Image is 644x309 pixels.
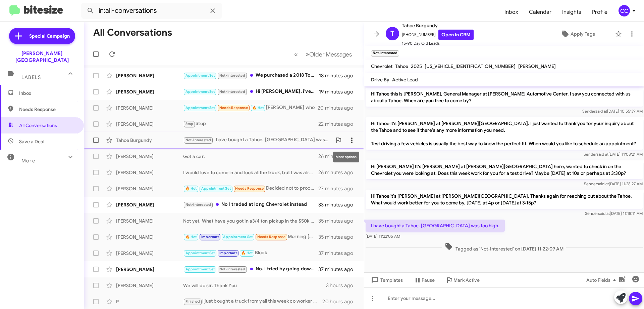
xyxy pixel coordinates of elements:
[557,2,587,22] a: Insights
[185,138,211,142] span: Not-Interested
[319,72,359,79] div: 18 minutes ago
[185,251,215,255] span: Appointment Set
[595,109,607,114] span: said at
[183,298,322,305] div: I just bought a truck from yall this week co worker mark great service
[183,104,318,112] div: [PERSON_NAME] who
[318,266,359,273] div: 37 minutes ago
[185,235,197,239] span: 🔥 Hot
[116,72,183,79] div: [PERSON_NAME]
[438,30,474,40] a: Open in CRM
[584,152,643,157] span: Sender [DATE] 11:08:21 AM
[371,63,392,69] span: Chevrolet
[543,28,612,40] button: Apply Tags
[219,106,248,110] span: Needs Response
[19,138,44,145] span: Save a Deal
[185,122,194,126] span: Stop
[318,201,359,208] div: 33 minutes ago
[366,117,643,150] p: Hi Tahoe it's [PERSON_NAME] at [PERSON_NAME][GEOGRAPHIC_DATA]. I just wanted to thank you for you...
[402,40,474,47] span: 15-90 Day Old Leads
[326,282,359,289] div: 3 hours ago
[425,63,516,69] span: [US_VEHICLE_IDENTIFICATION_NUMBER]
[402,30,474,40] span: [PHONE_NUMBER]
[318,185,359,192] div: 27 minutes ago
[185,89,215,94] span: Appointment Set
[183,249,318,257] div: Block
[390,28,394,39] span: T
[524,2,557,22] a: Calendar
[185,299,200,304] span: Finished
[183,201,318,208] div: No I traded at long Chevrolet instead
[587,2,613,22] a: Profile
[116,153,183,160] div: [PERSON_NAME]
[581,274,624,286] button: Auto Fields
[319,88,359,95] div: 19 minutes ago
[318,105,359,111] div: 20 minutes ago
[21,74,41,80] span: Labels
[183,153,318,160] div: Got a car.
[185,186,197,191] span: 🔥 Hot
[366,160,643,179] p: Hi [PERSON_NAME] It's [PERSON_NAME] at [PERSON_NAME][GEOGRAPHIC_DATA] here, wanted to check in on...
[499,2,524,22] a: Inbox
[290,47,356,61] nav: Page navigation example
[116,201,183,208] div: [PERSON_NAME]
[19,106,76,113] span: Needs Response
[422,274,435,286] span: Pause
[116,250,183,257] div: [PERSON_NAME]
[116,218,183,224] div: [PERSON_NAME]
[201,235,219,239] span: Important
[318,250,359,257] div: 37 minutes ago
[183,72,319,79] div: We purchased a 2018 Toyota Tacoma last week sorry thanks no longer looking
[183,136,332,144] div: I have bought a Tahoe. [GEOGRAPHIC_DATA] was too high.
[116,185,183,192] div: [PERSON_NAME]
[223,235,253,239] span: Appointment Set
[183,233,318,241] div: Morning [PERSON_NAME]... we were unable to connect and get concrete info wanted
[584,181,643,186] span: Sender [DATE] 11:28:27 AM
[185,267,215,271] span: Appointment Set
[302,47,356,61] button: Next
[411,63,422,69] span: 2025
[598,211,610,216] span: said at
[116,137,183,144] div: Tahoe Burgundy
[322,298,359,305] div: 20 hours ago
[81,3,222,19] input: Search
[241,251,253,255] span: 🔥 Hot
[116,298,183,305] div: P
[453,274,480,286] span: Mark Active
[364,274,408,286] button: Templates
[371,50,399,56] small: Not-Interested
[597,181,609,186] span: said at
[93,27,172,38] h1: All Conversations
[29,33,70,39] span: Special Campaign
[294,50,298,59] span: «
[585,211,643,216] span: Sender [DATE] 11:18:11 AM
[257,235,286,239] span: Needs Response
[442,242,566,252] span: Tagged as 'Not-Interested' on [DATE] 11:22:09 AM
[366,220,505,232] p: I have bought a Tahoe. [GEOGRAPHIC_DATA] was too high.
[183,218,318,224] div: Not yet. What have you got in a3/4 ton pickup in the $50k range?
[183,88,319,95] div: Hi [PERSON_NAME], i've found a car. thanks for the assistance
[252,106,264,110] span: 🔥 Hot
[366,234,400,239] span: [DATE] 11:22:05 AM
[586,274,619,286] span: Auto Fields
[371,77,389,83] span: Drive By
[116,282,183,289] div: [PERSON_NAME]
[201,186,231,191] span: Appointment Set
[370,274,403,286] span: Templates
[116,88,183,95] div: [PERSON_NAME]
[183,282,326,289] div: We will do sir. Thank You
[392,77,418,83] span: Active Lead
[219,251,237,255] span: Important
[116,105,183,111] div: [PERSON_NAME]
[402,22,474,30] span: Tahoe Burgundy
[309,51,352,58] span: Older Messages
[318,153,359,160] div: 26 minutes ago
[306,50,309,59] span: »
[116,266,183,273] div: [PERSON_NAME]
[597,152,608,157] span: said at
[366,88,643,107] p: Hi Tahoe this is [PERSON_NAME], General Manager at [PERSON_NAME] Automotive Center. I saw you con...
[116,234,183,240] div: [PERSON_NAME]
[333,152,359,162] div: More options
